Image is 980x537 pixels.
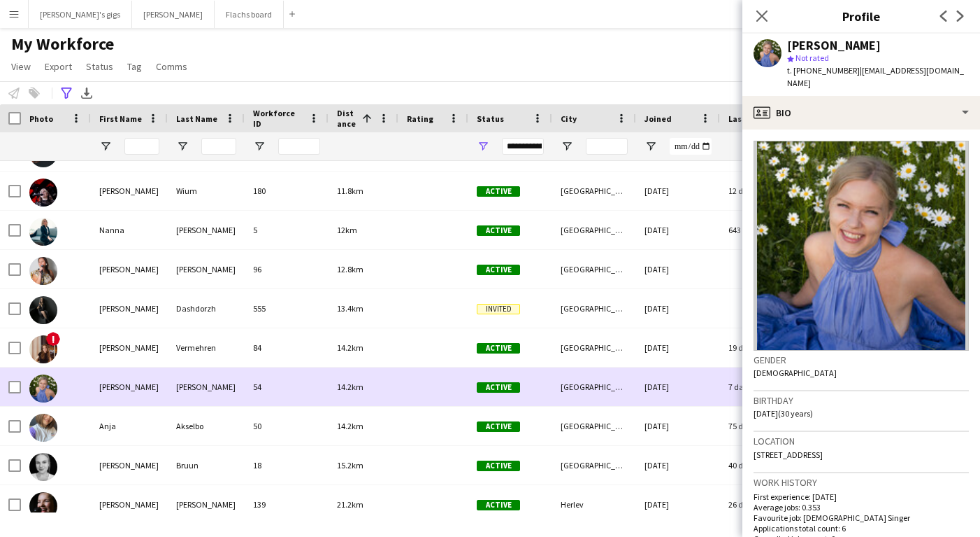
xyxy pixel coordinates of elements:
[80,57,119,76] a: Status
[337,421,363,431] span: 14.2km
[29,179,57,207] img: Susanne Wium
[754,449,823,460] span: [STREET_ADDRESS]
[245,485,329,524] div: 139
[124,138,159,155] input: First Name Filter Input
[754,476,969,489] h3: Work history
[795,53,829,63] span: Not rated
[99,140,112,153] button: Open Filter Menu
[29,375,57,403] img: Marie Helmer Mørck
[754,368,837,378] span: [DEMOGRAPHIC_DATA]
[754,354,969,366] h3: Gender
[337,499,363,510] span: 21.2km
[720,446,804,484] div: 40 days
[337,225,357,235] span: 12km
[720,407,804,445] div: 75 days
[29,414,57,442] img: Anja Akselbo
[552,250,636,288] div: [GEOGRAPHIC_DATA]
[168,289,245,328] div: Dashdorzh
[636,211,720,249] div: [DATE]
[245,446,329,484] div: 18
[78,85,95,102] app-action-btn: Export XLSX
[728,113,760,124] span: Last job
[168,446,245,484] div: Bruun
[201,138,236,155] input: Last Name Filter Input
[477,500,520,510] span: Active
[29,335,57,363] img: Ida Frederike Vermehren
[91,407,168,445] div: Anja
[215,1,284,28] button: Flachs board
[11,60,31,73] span: View
[29,113,53,124] span: Photo
[91,446,168,484] div: [PERSON_NAME]
[477,140,489,153] button: Open Filter Menu
[11,34,114,55] span: My Workforce
[278,138,320,155] input: Workforce ID Filter Input
[6,57,36,76] a: View
[168,250,245,288] div: [PERSON_NAME]
[168,328,245,367] div: Vermehren
[477,225,520,236] span: Active
[91,485,168,524] div: [PERSON_NAME]
[29,257,57,285] img: Anna Ilsøe
[337,342,363,353] span: 14.2km
[561,113,577,124] span: City
[176,140,189,153] button: Open Filter Menu
[644,113,672,124] span: Joined
[636,407,720,445] div: [DATE]
[132,1,215,28] button: [PERSON_NAME]
[552,172,636,210] div: [GEOGRAPHIC_DATA]
[337,460,363,470] span: 15.2km
[742,7,980,25] h3: Profile
[477,421,520,432] span: Active
[86,60,113,73] span: Status
[122,57,147,76] a: Tag
[636,328,720,367] div: [DATE]
[337,186,363,196] span: 11.8km
[29,296,57,324] img: Nadia Dashdorzh
[636,172,720,210] div: [DATE]
[337,108,356,129] span: Distance
[552,485,636,524] div: Herlev
[754,491,969,502] p: First experience: [DATE]
[45,60,72,73] span: Export
[337,382,363,392] span: 14.2km
[39,57,78,76] a: Export
[636,446,720,484] div: [DATE]
[477,265,520,275] span: Active
[29,453,57,481] img: Mathilde Rosengren Bruun
[46,332,60,346] span: !
[477,113,504,124] span: Status
[754,523,969,533] p: Applications total count: 6
[253,108,303,129] span: Workforce ID
[636,485,720,524] div: [DATE]
[91,368,168,406] div: [PERSON_NAME]
[552,328,636,367] div: [GEOGRAPHIC_DATA]
[787,39,881,52] div: [PERSON_NAME]
[742,96,980,130] div: Bio
[91,250,168,288] div: [PERSON_NAME]
[787,65,964,88] span: | [EMAIL_ADDRESS][DOMAIN_NAME]
[245,211,329,249] div: 5
[552,407,636,445] div: [GEOGRAPHIC_DATA]
[477,382,520,393] span: Active
[754,394,969,407] h3: Birthday
[754,141,969,351] img: Crew avatar or photo
[29,1,132,28] button: [PERSON_NAME]'s gigs
[552,289,636,328] div: [GEOGRAPHIC_DATA]
[245,407,329,445] div: 50
[253,140,266,153] button: Open Filter Menu
[245,250,329,288] div: 96
[91,211,168,249] div: Nanna
[754,502,969,512] p: Average jobs: 0.353
[127,60,142,73] span: Tag
[644,140,657,153] button: Open Filter Menu
[156,60,187,73] span: Comms
[245,328,329,367] div: 84
[787,65,860,76] span: t. [PHONE_NUMBER]
[636,289,720,328] div: [DATE]
[245,289,329,328] div: 555
[168,368,245,406] div: [PERSON_NAME]
[720,368,804,406] div: 7 days
[29,492,57,520] img: Nanna Schou Dreier
[552,211,636,249] div: [GEOGRAPHIC_DATA]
